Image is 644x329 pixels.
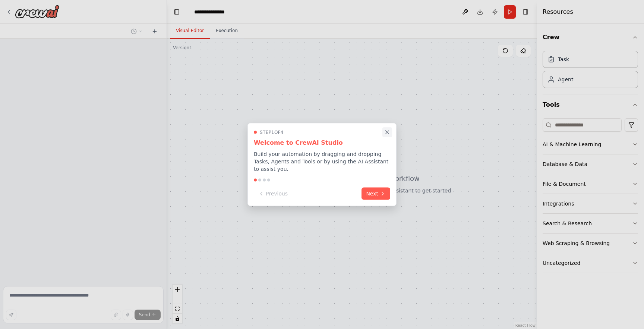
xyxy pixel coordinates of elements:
[260,129,284,135] span: Step 1 of 4
[382,127,392,137] button: Close walkthrough
[254,188,292,200] button: Previous
[171,7,182,17] button: Hide left sidebar
[254,150,390,173] p: Build your automation by dragging and dropping Tasks, Agents and Tools or by using the AI Assista...
[362,188,390,200] button: Next
[254,138,390,147] h3: Welcome to CrewAI Studio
